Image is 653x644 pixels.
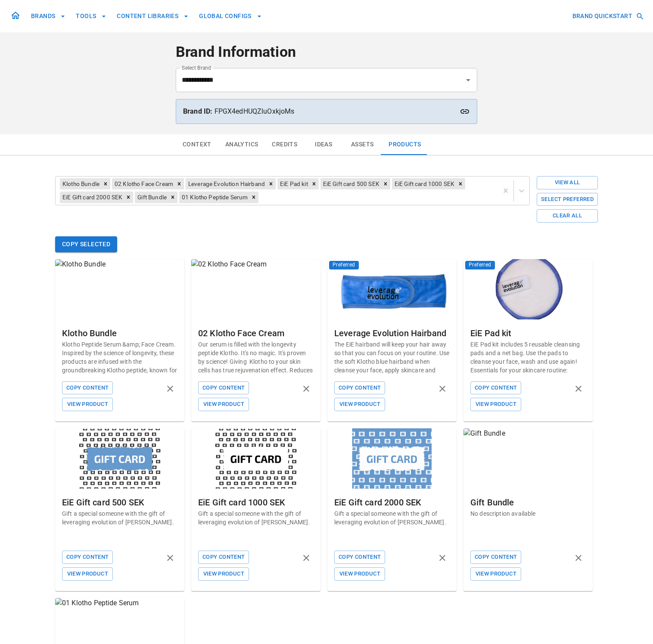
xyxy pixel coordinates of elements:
[334,398,385,411] button: View Product
[174,178,184,189] div: Remove 02 Klotho Face Cream
[470,398,521,411] button: View Product
[183,107,212,115] strong: Brand ID:
[62,551,113,564] button: Copy Content
[304,134,343,155] button: Ideas
[465,261,495,269] span: Preferred
[381,178,390,189] div: Remove EiE Gift card 500 SEK
[198,326,314,340] div: 02 Klotho Face Cream
[470,495,586,509] div: Gift Bundle
[334,567,385,581] button: View Product
[55,236,117,252] button: Copy Selected
[463,428,593,489] img: Gift Bundle
[320,178,381,189] div: EiE Gift card 500 SEK
[60,178,101,189] div: Klotho Bundle
[537,176,598,189] button: View All
[198,398,249,411] button: View Product
[112,178,174,189] div: 02 Klotho Face Cream
[182,64,211,71] label: Select Brand
[62,495,177,509] div: EiE Gift card 500 SEK
[60,192,124,203] div: EiE Gift card 2000 SEK
[327,259,457,319] img: Leverage Evolution Hairband
[191,428,320,489] img: EiE Gift card 1000 SEK
[537,193,598,206] button: Select Preferred
[277,178,309,189] div: EiE Pad kit
[327,428,457,489] img: EiE Gift card 2000 SEK
[435,381,450,396] button: remove product
[334,551,385,564] button: Copy Content
[72,8,110,24] button: TOOLS
[265,134,304,155] button: Credits
[55,428,184,489] img: EiE Gift card 500 SEK
[198,551,249,564] button: Copy Content
[435,551,450,565] button: remove product
[329,261,359,269] span: Preferred
[135,192,168,203] div: Gift Bundle
[470,551,521,564] button: Copy Content
[309,178,319,189] div: Remove EiE Pad kit
[382,134,428,155] button: Products
[470,326,586,340] div: EiE Pad kit
[183,106,470,117] p: FPGX4edHUQZluOxkjoMs
[392,178,456,189] div: EiE Gift card 1000 SEK
[62,381,113,395] button: Copy Content
[198,381,249,395] button: Copy Content
[198,340,314,375] p: Our serum is filled with the longevity peptide Klotho. It's no magic. It's proven by science! Giv...
[28,8,69,24] button: BRANDS
[198,495,314,509] div: EiE Gift card 1000 SEK
[62,398,113,411] button: View Product
[470,340,586,375] p: EiE Pad kit includes 5 reusable cleansing pads and a net bag. Use the pads to cleanse your face, ...
[62,509,177,544] p: Gift a special someone with the gift of leveraging evolution of [PERSON_NAME].
[571,381,586,396] button: remove product
[198,567,249,581] button: View Product
[113,8,192,24] button: CONTENT LIBRARIES
[179,192,249,203] div: 01 Klotho Peptide Serum
[456,178,465,189] div: Remove EiE Gift card 1000 SEK
[299,381,314,396] button: remove product
[334,340,450,375] p: The EiE hairband will keep your hair away so that you can focus on your routine. Use the soft Klo...
[537,209,598,223] button: Clear All
[62,340,177,375] p: Klotho Peptide Serum &amp; Face Cream. Inspired by the science of longevity, these products are i...
[163,551,177,565] button: remove product
[176,134,218,155] button: Context
[62,326,177,340] div: Klotho Bundle
[299,551,314,565] button: remove product
[124,192,133,203] div: Remove EiE Gift card 2000 SEK
[101,178,110,189] div: Remove Klotho Bundle
[470,381,521,395] button: Copy Content
[334,509,450,544] p: Gift a special someone with the gift of leveraging evolution of [PERSON_NAME].
[470,567,521,581] button: View Product
[334,495,450,509] div: EiE Gift card 2000 SEK
[218,134,265,155] button: Analytics
[163,381,177,396] button: remove product
[176,43,477,61] h4: Brand Information
[196,8,265,24] button: GLOBAL CONFIGS
[55,259,184,319] img: Klotho Bundle
[62,567,113,581] button: View Product
[186,178,266,189] div: Leverage Evolution Hairband
[571,551,586,565] button: remove product
[343,134,382,155] button: Assets
[470,509,586,544] p: No description available
[266,178,276,189] div: Remove Leverage Evolution Hairband
[198,509,314,544] p: Gift a special someone with the gift of leveraging evolution of [PERSON_NAME].
[168,192,177,203] div: Remove Gift Bundle
[249,192,258,203] div: Remove 01 Klotho Peptide Serum
[462,74,474,86] button: Open
[334,326,450,340] div: Leverage Evolution Hairband
[569,8,646,24] button: BRAND QUICKSTART
[191,259,320,319] img: 02 Klotho Face Cream
[463,259,593,319] img: EiE Pad kit
[334,381,385,395] button: Copy Content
